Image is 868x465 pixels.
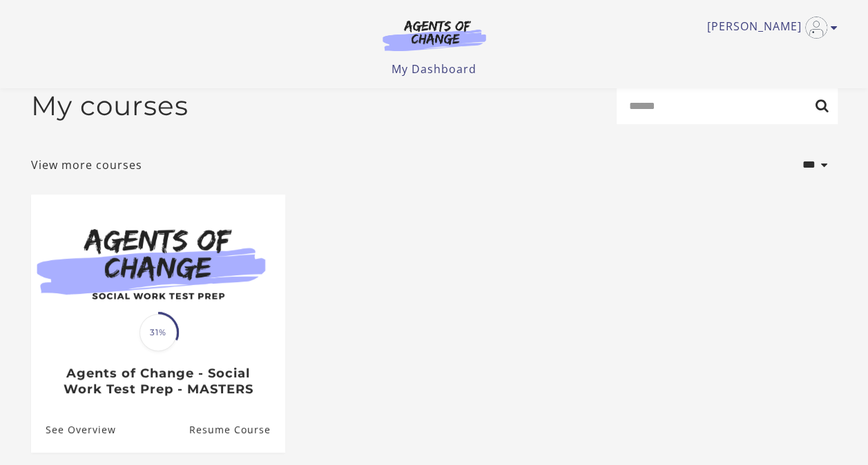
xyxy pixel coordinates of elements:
a: Agents of Change - Social Work Test Prep - MASTERS: See Overview [31,408,116,453]
h3: Agents of Change - Social Work Test Prep - MASTERS [46,366,270,397]
a: My Dashboard [392,61,476,77]
a: Agents of Change - Social Work Test Prep - MASTERS: Resume Course [189,408,284,453]
a: View more courses [31,157,142,173]
h2: My courses [31,90,189,122]
span: 31% [139,314,177,351]
a: Toggle menu [707,17,831,39]
img: Agents of Change Logo [368,19,501,51]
